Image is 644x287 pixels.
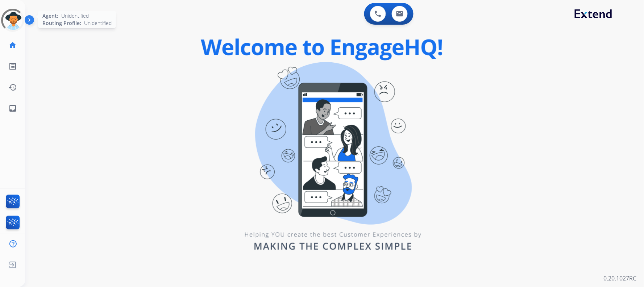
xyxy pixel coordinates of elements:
[42,12,58,20] span: Agent:
[84,20,112,27] span: Unidentified
[8,62,17,71] mat-icon: list_alt
[42,20,81,27] span: Routing Profile:
[61,12,89,20] span: Unidentified
[8,104,17,113] mat-icon: inbox
[604,274,637,283] p: 0.20.1027RC
[8,41,17,50] mat-icon: home
[8,83,17,92] mat-icon: history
